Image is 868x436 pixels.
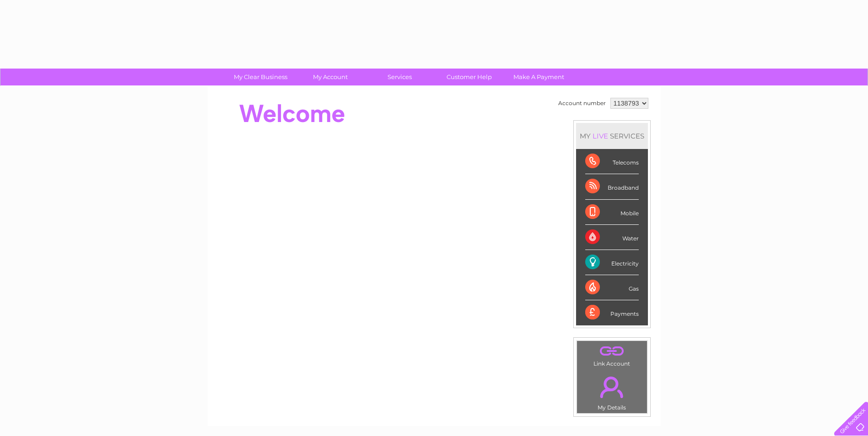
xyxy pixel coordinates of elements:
div: LIVE [591,132,610,140]
td: Link Account [577,340,647,369]
div: Telecoms [585,149,639,174]
div: Payments [585,300,639,325]
div: Gas [585,275,639,300]
div: Electricity [585,250,639,275]
a: Make A Payment [501,69,577,85]
td: Account number [556,96,608,111]
a: Services [362,69,437,85]
a: My Clear Business [223,69,298,85]
a: . [579,371,645,403]
div: Water [585,225,639,250]
div: Broadband [585,174,639,199]
a: Customer Help [431,69,507,85]
a: My Account [292,69,368,85]
a: . [579,343,645,359]
div: Mobile [585,200,639,225]
div: MY SERVICES [576,123,648,149]
td: My Details [577,369,647,414]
